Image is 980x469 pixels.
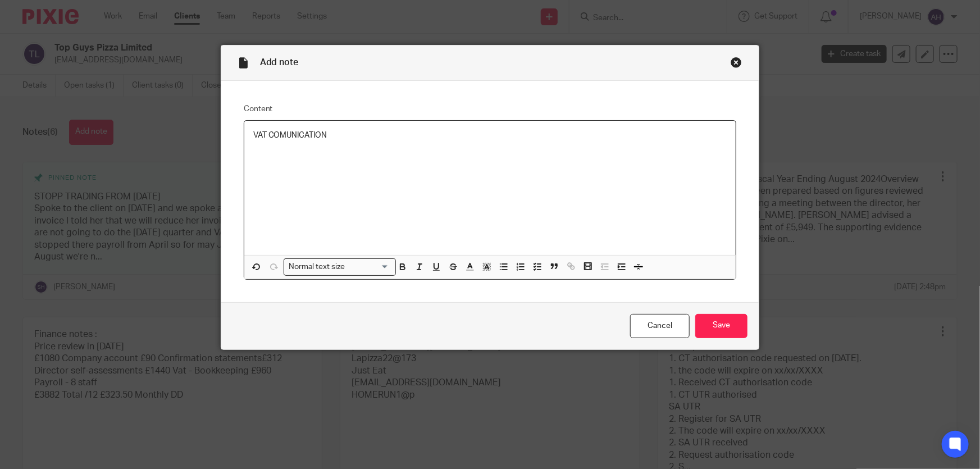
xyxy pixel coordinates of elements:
[695,314,747,338] input: Save
[284,258,396,276] div: Search for option
[260,58,299,67] span: Add note
[253,130,727,141] p: VAT COMUNICATION
[349,261,389,273] input: Search for option
[630,314,690,338] a: Cancel
[244,103,737,115] label: Content
[286,261,348,273] span: Normal text size
[731,57,742,68] div: Close this dialog window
